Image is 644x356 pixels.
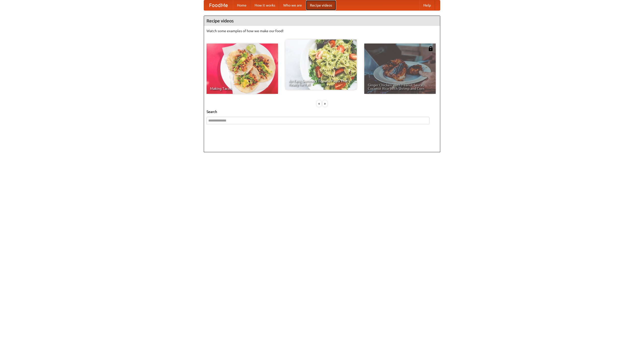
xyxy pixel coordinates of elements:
div: « [317,100,321,107]
a: Who we are [279,0,306,10]
img: 483408.png [428,46,433,51]
a: Making Tacos [207,44,278,94]
h5: Search [207,109,437,114]
span: Making Tacos [210,87,274,90]
span: An Easy, Summery Tomato Pasta That's Ready for Fall [289,79,353,86]
a: How it works [251,0,279,10]
a: Home [233,0,251,10]
a: Recipe videos [306,0,336,10]
a: An Easy, Summery Tomato Pasta That's Ready for Fall [285,39,357,90]
div: » [323,100,327,107]
h4: Recipe videos [204,16,440,26]
a: FoodMe [204,0,233,10]
p: Watch some examples of how we make our food! [207,28,437,33]
a: Help [419,0,435,10]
